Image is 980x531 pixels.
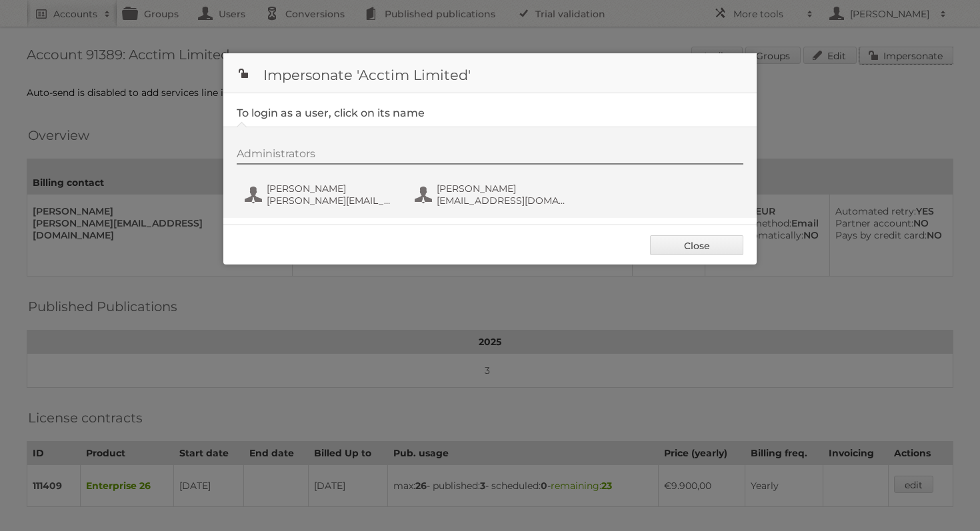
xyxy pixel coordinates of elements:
[413,181,570,208] button: [PERSON_NAME] [EMAIL_ADDRESS][DOMAIN_NAME]
[243,181,400,208] button: [PERSON_NAME] [PERSON_NAME][EMAIL_ADDRESS][DOMAIN_NAME]
[223,53,757,93] h1: Impersonate 'Acctim Limited'
[267,195,396,207] span: [PERSON_NAME][EMAIL_ADDRESS][DOMAIN_NAME]
[267,183,396,195] span: [PERSON_NAME]
[237,147,743,165] div: Administrators
[437,195,566,207] span: [EMAIL_ADDRESS][DOMAIN_NAME]
[237,107,425,119] legend: To login as a user, click on its name
[437,183,566,195] span: [PERSON_NAME]
[650,235,743,255] a: Close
